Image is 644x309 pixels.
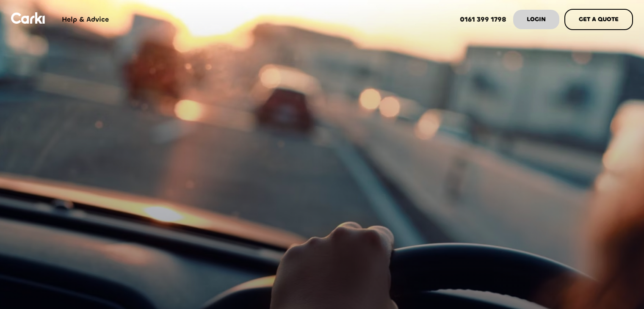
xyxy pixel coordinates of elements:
a: LOGIN [513,10,559,29]
a: GET A QUOTE [564,9,633,30]
a: 0161 399 1798 [453,3,513,36]
strong: 0161 399 1798 [460,15,506,24]
img: Logo [11,12,45,24]
a: Help & Advice [55,3,116,36]
strong: GET A QUOTE [579,15,619,23]
strong: LOGIN [527,15,546,23]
